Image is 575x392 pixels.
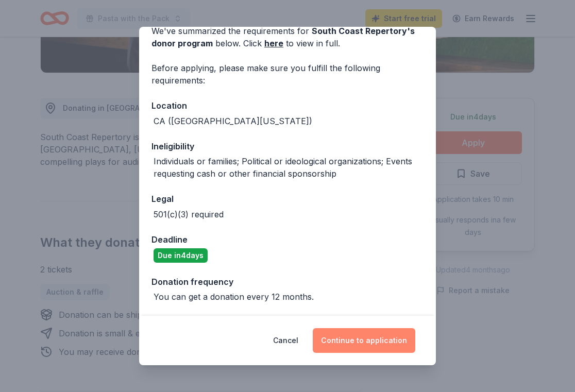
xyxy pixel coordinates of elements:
div: CA ([GEOGRAPHIC_DATA][US_STATE]) [154,115,312,127]
button: Cancel [273,328,298,353]
div: We've summarized the requirements for below. Click to view in full. [151,25,424,49]
div: Ineligibility [151,140,424,153]
div: Legal [151,192,424,206]
div: Deadline [151,233,424,246]
button: Continue to application [313,328,415,353]
div: Donation frequency [151,275,424,288]
div: Due in 4 days [154,248,208,263]
div: You can get a donation every 12 months. [154,291,314,303]
a: here [264,37,283,49]
div: Individuals or families; Political or ideological organizations; Events requesting cash or other ... [154,155,424,180]
div: Location [151,99,424,112]
div: Before applying, please make sure you fulfill the following requirements: [151,62,424,87]
div: 501(c)(3) required [154,208,224,220]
